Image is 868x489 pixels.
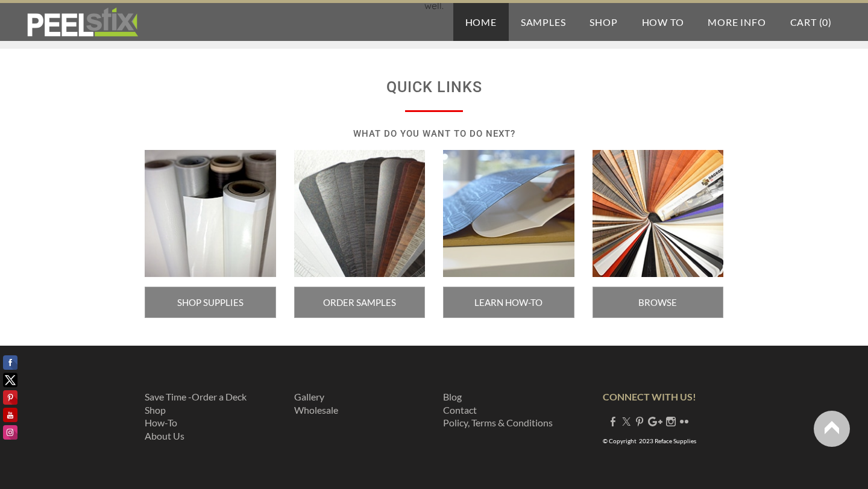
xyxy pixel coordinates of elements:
[443,150,574,278] img: Picture
[509,3,578,41] a: Samples
[294,391,324,402] a: Gallery​
[679,416,689,427] a: Flickr
[630,3,696,41] a: How To
[621,416,631,427] a: Twitter
[145,150,276,278] img: Picture
[443,417,553,428] a: Policy, Terms & Conditions
[294,150,426,278] img: Picture
[603,437,696,444] font: © Copyright 2023 Reface Supplies
[608,416,618,427] a: Facebook
[603,391,696,402] strong: CONNECT WITH US!
[145,430,184,441] a: About Us
[294,404,338,416] a: ​Wholesale
[294,391,338,416] font: ​
[648,416,662,427] a: Plus
[666,416,676,427] a: Instagram
[24,7,140,37] img: REFACE SUPPLIES
[778,3,844,41] a: Cart (0)
[443,404,477,416] a: Contact
[294,287,426,318] a: ORDER SAMPLES
[145,287,276,318] a: SHOP SUPPLIES
[443,287,574,318] a: LEARN HOW-TO
[822,16,828,28] span: 0
[145,417,177,428] a: How-To
[696,3,778,41] a: More Info
[577,3,629,41] a: Shop
[145,124,723,144] h6: WHAT DO YOU WANT TO DO NEXT?
[635,416,644,427] a: Pinterest
[453,3,509,41] a: Home
[593,150,724,278] img: Picture
[443,391,462,402] a: Blog
[145,404,166,416] a: Shop
[145,391,247,402] a: Save Time -Order a Deck
[593,287,724,318] a: BROWSE COLORS
[145,73,723,102] h6: QUICK LINKS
